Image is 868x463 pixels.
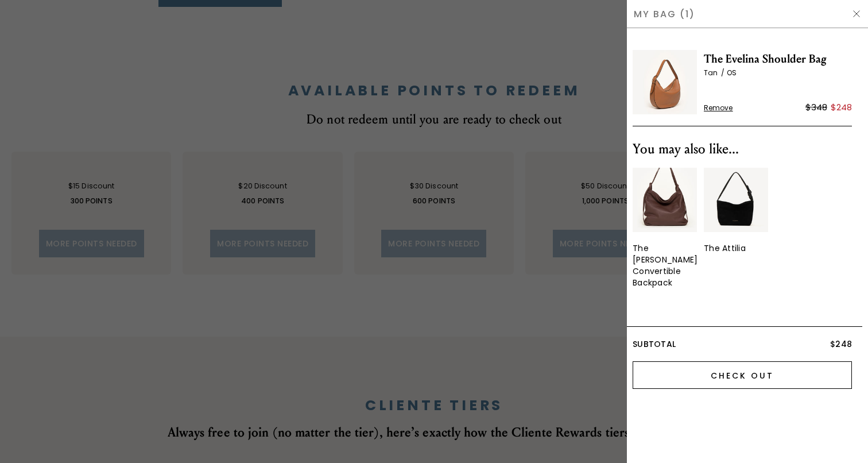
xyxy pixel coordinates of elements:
img: 7246021001275_01_Main_New_TheLaura_Chocolate_Leather_deb4d5e8-e367-4dec-9d61-ce9d5d2ca171_290x387... [633,168,697,232]
div: $348 [805,101,827,114]
input: Check Out [633,361,852,389]
span: Remove [704,103,733,113]
div: The Attilia [704,242,746,254]
div: The [PERSON_NAME] Convertible Backpack [633,242,697,288]
img: The Evelina Shoulder Bag [633,50,697,114]
div: You may also like... [633,140,852,159]
span: $248 [830,338,852,350]
img: 7317733441595_01_Main_New_TheAttilia_Black_Suede_290x387_crop_center.jpg [704,168,768,232]
span: Subtotal [633,338,676,350]
div: $248 [831,101,852,114]
span: OS [727,68,737,78]
span: Tan [704,68,727,78]
a: The Attilia [704,168,768,254]
img: Hide Drawer [852,9,861,18]
span: The Evelina Shoulder Bag [704,50,852,68]
a: The [PERSON_NAME] Convertible Backpack [633,168,697,288]
div: 1 / 2 [633,168,697,288]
